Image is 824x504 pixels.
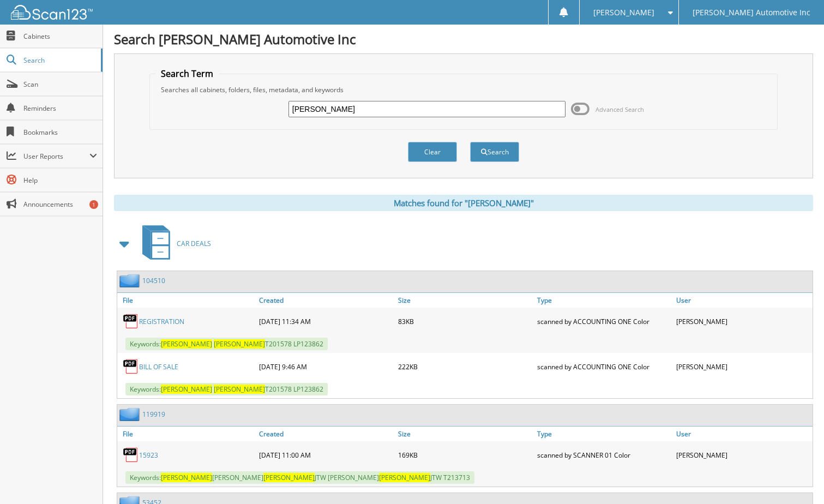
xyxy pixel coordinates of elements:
[136,222,211,265] a: CAR DEALS
[23,128,97,137] span: Bookmarks
[155,85,772,94] div: Searches all cabinets, folders, files, metadata, and keywords
[117,427,256,441] a: File
[534,310,673,332] div: scanned by ACCOUNTING ONE Color
[117,293,256,308] a: File
[214,385,265,394] span: [PERSON_NAME]
[534,444,673,466] div: scanned by SCANNER 01 Color
[123,313,139,329] img: PDF.png
[23,32,97,41] span: Cabinets
[119,274,142,287] img: folder2.png
[470,142,519,162] button: Search
[214,339,265,349] span: [PERSON_NAME]
[139,451,158,460] a: 15923
[534,293,673,308] a: Type
[673,310,813,332] div: [PERSON_NAME]
[123,447,139,463] img: PDF.png
[161,385,212,394] span: [PERSON_NAME]
[673,356,813,377] div: [PERSON_NAME]
[395,356,534,377] div: 222KB
[125,338,328,350] span: Keywords: T201578 LP123862
[125,383,328,395] span: Keywords: T201578 LP123862
[673,444,813,466] div: [PERSON_NAME]
[593,9,654,16] span: [PERSON_NAME]
[673,293,813,308] a: User
[139,362,178,371] a: BILL OF SALE
[23,104,97,113] span: Reminders
[256,444,395,466] div: [DATE] 11:00 AM
[693,9,810,16] span: [PERSON_NAME] Automotive Inc
[256,427,395,441] a: Created
[23,176,97,185] span: Help
[155,68,219,80] legend: Search Term
[114,195,813,211] div: Matches found for "[PERSON_NAME]"
[395,427,534,441] a: Size
[123,358,139,375] img: PDF.png
[379,473,430,482] span: [PERSON_NAME]
[177,239,211,248] span: CAR DEALS
[161,473,212,482] span: [PERSON_NAME]
[23,200,97,209] span: Announcements
[534,427,673,441] a: Type
[125,471,474,484] span: Keywords: [PERSON_NAME] JTW [PERSON_NAME] JTW T213713
[114,30,813,48] h1: Search [PERSON_NAME] Automotive Inc
[142,410,165,419] a: 119919
[119,407,142,421] img: folder2.png
[395,444,534,466] div: 169KB
[596,105,644,113] span: Advanced Search
[408,142,457,162] button: Clear
[23,80,97,89] span: Scan
[395,293,534,308] a: Size
[139,317,184,326] a: REGISTRATION
[142,276,165,285] a: 104510
[256,310,395,332] div: [DATE] 11:34 AM
[256,356,395,377] div: [DATE] 9:46 AM
[673,427,813,441] a: User
[23,152,89,161] span: User Reports
[256,293,395,308] a: Created
[11,5,93,20] img: scan123-logo-white.svg
[263,473,315,482] span: [PERSON_NAME]
[395,310,534,332] div: 83KB
[89,200,98,209] div: 1
[161,339,212,349] span: [PERSON_NAME]
[23,56,95,65] span: Search
[534,356,673,377] div: scanned by ACCOUNTING ONE Color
